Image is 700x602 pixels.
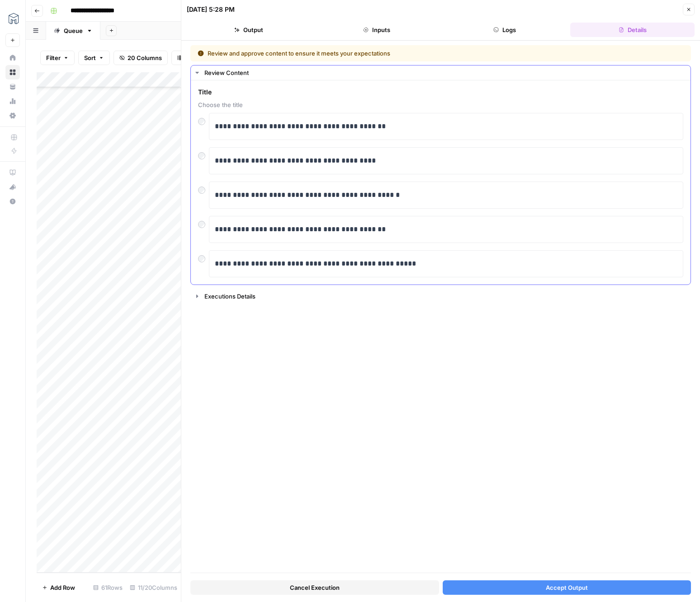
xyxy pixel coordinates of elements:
[5,194,20,209] button: Help + Support
[198,49,537,58] div: Review and approve content to ensure it meets your expectations
[5,180,20,194] button: What's new?
[443,23,567,37] button: Logs
[5,79,20,94] a: Your Data
[187,5,235,14] div: [DATE] 5:28 PM
[5,51,20,65] a: Home
[570,23,695,37] button: Details
[191,65,691,80] button: Review Content
[128,53,162,62] span: 20 Columns
[64,26,83,35] div: Queue
[46,53,61,62] span: Filter
[190,580,439,595] button: Cancel Execution
[84,53,96,62] span: Sort
[78,51,110,65] button: Sort
[114,51,168,65] button: 20 Columns
[198,88,683,97] span: Title
[204,292,685,301] div: Executions Details
[50,583,75,592] span: Add Row
[90,580,126,595] div: 61 Rows
[37,580,80,595] button: Add Row
[5,165,20,180] a: AirOps Academy
[5,65,20,79] a: Browse
[6,180,19,194] div: What's new?
[5,10,22,27] img: MESA Logo
[5,7,20,30] button: Workspace: MESA
[46,22,100,40] a: Queue
[443,580,691,595] button: Accept Output
[5,94,20,108] a: Usage
[290,583,340,592] span: Cancel Execution
[198,100,683,109] span: Choose the title
[315,23,439,37] button: Inputs
[187,23,311,37] button: Output
[5,108,20,123] a: Settings
[191,80,691,285] div: Review Content
[126,580,181,595] div: 11/20 Columns
[40,51,75,65] button: Filter
[191,289,691,303] button: Executions Details
[546,583,588,592] span: Accept Output
[204,68,685,77] div: Review Content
